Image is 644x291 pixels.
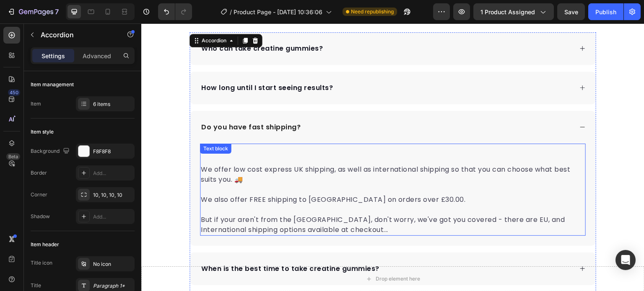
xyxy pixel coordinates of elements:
[31,169,47,177] div: Border
[31,213,50,220] div: Shadow
[93,148,132,155] div: F8F8F8
[55,7,59,17] p: 7
[595,8,616,16] div: Publish
[31,282,41,289] div: Title
[480,8,535,16] span: 1 product assigned
[93,260,132,268] div: No icon
[31,81,74,88] div: Item management
[588,3,623,20] button: Publish
[60,191,444,211] p: But if your aren't from the [GEOGRAPHIC_DATA], don't worry, we've got you covered - there are EU,...
[473,3,554,20] button: 1 product assigned
[60,121,88,129] div: Text block
[60,20,182,30] p: Who can take creatine gummies?
[93,282,132,290] div: Paragraph 1*
[234,8,322,16] span: Product Page - [DATE] 10:36:06
[31,128,54,136] div: Item style
[31,100,41,108] div: Item
[158,3,192,20] div: Undo/Redo
[564,8,578,15] span: Save
[31,191,47,198] div: Corner
[60,171,444,181] p: We also offer FREE shipping to [GEOGRAPHIC_DATA] on orders over £30.00.
[83,52,111,60] p: Advanced
[60,59,192,70] p: How long until I start seeing results?
[230,8,232,16] span: /
[60,99,159,109] p: Do you have fast shipping?
[93,100,132,108] div: 6 items
[615,250,636,270] div: Open Intercom Messenger
[42,52,65,60] p: Settings
[31,146,71,157] div: Background
[351,8,394,15] span: Need republishing
[93,213,132,221] div: Add...
[60,121,444,131] p: Yes. ✅
[31,259,52,267] div: Title icon
[8,89,20,96] div: 450
[3,3,62,20] button: 7
[31,241,59,248] div: Item header
[59,13,87,21] div: Accordion
[60,141,444,161] p: We offer low cost express UK shipping, as well as international shipping so that you can choose w...
[6,153,20,160] div: Beta
[234,252,279,259] div: Drop element here
[141,23,644,291] iframe: Design area
[557,3,585,20] button: Save
[60,240,238,250] p: When is the best time to take creatine gummies?
[41,30,112,40] p: Accordion
[93,170,132,177] div: Add...
[93,191,132,199] div: 10, 10, 10, 10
